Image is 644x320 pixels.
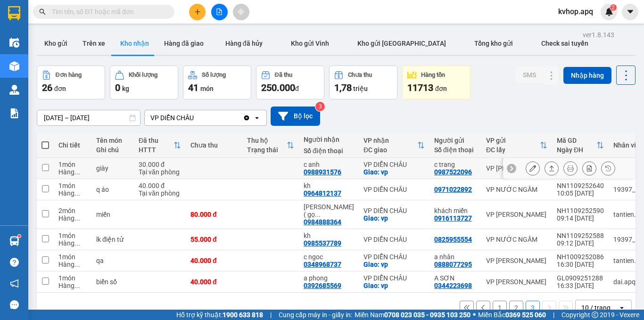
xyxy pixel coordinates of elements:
[434,214,472,222] div: 0916113727
[618,304,626,312] svg: open
[552,133,609,158] th: Toggle SortBy
[122,85,129,92] span: kg
[363,214,425,222] div: Giao: vp
[238,8,244,15] span: aim
[10,258,19,267] span: question-circle
[96,236,129,243] div: lk điện tử
[557,253,604,261] div: NH1009252086
[58,274,87,282] div: 1 món
[363,161,425,168] div: VP DIỄN CHÂU
[304,147,354,155] div: Số điện thoại
[557,232,604,239] div: NN1109252588
[134,133,186,158] th: Toggle SortBy
[493,301,507,315] button: 1
[304,239,341,247] div: 0985537789
[188,82,198,93] span: 41
[190,278,238,286] div: 40.000 đ
[42,82,52,93] span: 26
[474,40,513,47] span: Tổng kho gửi
[526,301,540,315] button: 3
[190,141,238,149] div: Chưa thu
[58,239,87,247] div: Hàng thông thường
[223,311,263,319] strong: 1900 633 818
[291,40,329,47] span: Kho gửi Vinh
[150,113,194,123] div: VP DIỄN CHÂU
[110,66,178,99] button: Khối lượng0kg
[526,161,540,175] div: Sửa đơn hàng
[190,211,238,218] div: 80.000 đ
[74,168,80,176] span: ...
[407,82,433,93] span: 11713
[434,207,477,214] div: khách miến
[75,32,113,55] button: Trên xe
[557,182,604,189] div: NN1109252640
[96,278,129,286] div: biển số
[592,312,598,318] span: copyright
[211,4,228,20] button: file-add
[74,189,80,197] span: ...
[363,146,417,154] div: ĐC giao
[363,168,425,176] div: Giao: vp
[486,211,547,218] div: VP [PERSON_NAME]
[304,282,341,289] div: 0392685569
[139,137,173,144] div: Đã thu
[581,303,611,312] div: 10 / trang
[363,261,425,268] div: Giao: vp
[9,38,19,48] img: warehouse-icon
[253,114,261,122] svg: open
[557,189,604,197] div: 10:05 [DATE]
[270,310,272,320] span: |
[434,137,477,144] div: Người gửi
[553,310,554,320] span: |
[58,214,87,222] div: Hàng thông thường
[37,110,140,125] input: Select a date range.
[486,236,547,243] div: VP NƯỚC NGẦM
[304,253,354,261] div: c ngoc
[176,310,263,320] span: Hỗ trợ kỹ thuật:
[10,300,19,309] span: message
[563,67,611,84] button: Nhập hàng
[58,261,87,268] div: Hàng thông thường
[551,6,601,17] span: kvhop.apq
[139,161,181,168] div: 30.000 đ
[304,218,341,226] div: 0984888364
[9,108,19,118] img: solution-icon
[363,186,425,193] div: VP DIỄN CHÂU
[557,207,604,214] div: NH1109252590
[557,214,604,222] div: 09:14 [DATE]
[478,310,546,320] span: Miền Bắc
[74,214,80,222] span: ...
[256,66,324,99] button: Đã thu250.000đ
[202,72,226,78] div: Số lượng
[58,189,87,197] div: Hàng thông thường
[329,66,397,99] button: Chưa thu1,78 triệu
[58,141,87,149] div: Chi tiết
[58,161,87,168] div: 1 món
[505,311,546,319] strong: 0369 525 060
[10,279,19,288] span: notification
[363,137,417,144] div: VP nhận
[139,146,173,154] div: HTTT
[304,182,354,189] div: kh
[157,32,211,55] button: Hàng đã giao
[58,182,87,189] div: 1 món
[304,203,354,218] div: lâm thủy( gọi trước cho khách)
[56,72,82,78] div: Đơn hàng
[139,168,181,176] div: Tại văn phòng
[434,282,472,289] div: 0344223698
[304,189,341,197] div: 0964812137
[304,232,354,239] div: kh
[58,232,87,239] div: 1 món
[275,72,292,78] div: Đã thu
[357,40,446,47] span: Kho gửi [GEOGRAPHIC_DATA]
[233,4,249,20] button: aim
[557,137,596,144] div: Mã GD
[39,8,46,15] span: search
[195,113,196,123] input: Selected VP DIỄN CHÂU.
[96,146,129,154] div: Ghi chú
[304,274,354,282] div: a phong
[434,161,477,168] div: c trang
[139,189,181,197] div: Tại văn phòng
[247,146,287,154] div: Trạng thái
[486,137,540,144] div: VP gửi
